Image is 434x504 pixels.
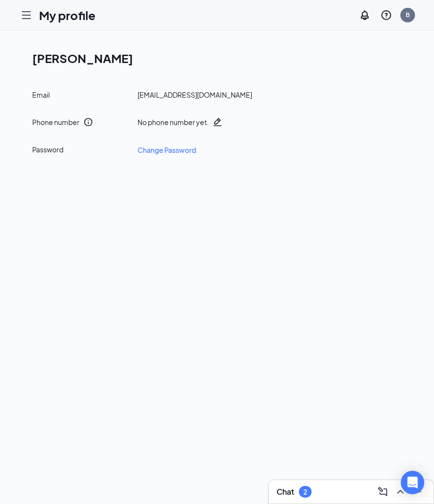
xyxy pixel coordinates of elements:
svg: QuestionInfo [380,9,392,21]
div: Password [32,145,130,155]
svg: ChevronUp [395,486,406,498]
div: [EMAIL_ADDRESS][DOMAIN_NAME] [138,90,252,100]
h3: Chat [276,486,294,497]
svg: Notifications [359,9,371,21]
div: Phone number [32,117,79,127]
svg: Hamburger [20,9,32,21]
div: B [406,11,410,19]
div: Open Intercom Messenger [401,471,424,494]
svg: ComposeMessage [377,486,389,498]
div: 2 [303,488,307,496]
div: No phone number yet. [138,117,209,127]
button: ChevronUp [393,484,408,500]
div: Email [32,90,130,100]
button: ComposeMessage [375,484,391,500]
h1: [PERSON_NAME] [32,50,410,66]
svg: Pencil [213,117,222,127]
svg: Info [83,117,93,127]
a: Change Password [138,145,196,155]
h1: My profile [39,7,96,23]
